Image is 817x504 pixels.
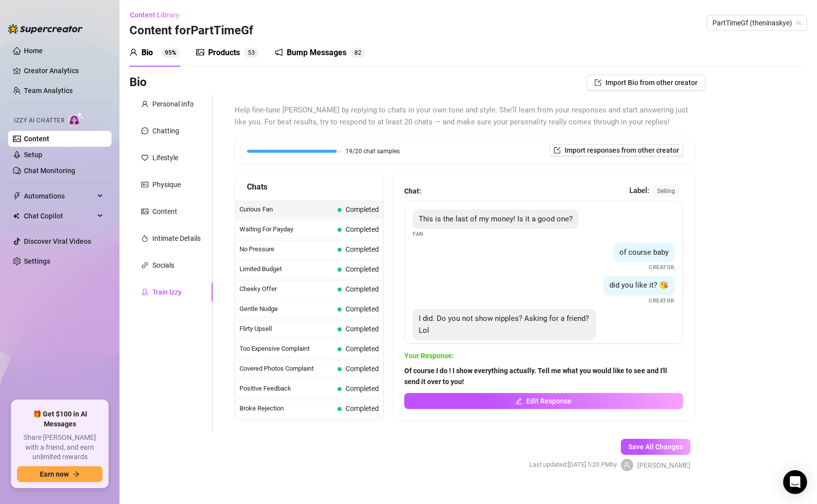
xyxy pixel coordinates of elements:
[17,433,103,462] span: Share [PERSON_NAME] with a friend, and earn unlimited rewards
[413,230,424,238] span: Fan
[649,263,675,272] span: Creator
[141,127,148,134] span: message
[346,285,379,293] span: Completed
[239,364,334,374] span: Covered Photos Complaint
[586,75,705,91] button: Import Bio from other creator
[141,181,148,188] span: idcard
[152,206,177,217] div: Content
[239,344,334,354] span: Too Expensive Complaint
[247,181,267,193] span: Chats
[346,365,379,373] span: Completed
[208,47,240,59] div: Products
[346,148,400,154] span: 19/20 chat samples
[783,470,807,494] div: Open Intercom Messenger
[346,385,379,393] span: Completed
[350,48,365,58] sup: 82
[152,99,194,109] div: Personal Info
[239,244,334,254] span: No Pressure
[346,404,379,412] span: Completed
[529,460,617,470] span: Last updated: [DATE] 5:20 PM by
[14,116,64,125] span: Izzy AI Chatter
[161,48,180,58] sup: 95%
[196,48,204,56] span: picture
[515,398,522,404] span: edit
[621,439,691,455] button: Save All Changes
[13,212,19,219] img: Chat Copilot
[24,257,50,265] a: Settings
[152,179,181,190] div: Physique
[239,384,334,394] span: Positive Feedback
[152,260,174,271] div: Socials
[8,24,83,34] img: logo-BBDzfeDw.svg
[629,185,649,197] span: Label:
[141,101,148,107] span: user
[346,325,379,333] span: Completed
[24,47,43,55] a: Home
[609,281,669,290] span: did you like it? 😘
[68,112,84,126] img: AI Chatter
[24,237,91,245] a: Discover Viral Videos
[152,287,182,298] div: Train Izzy
[129,48,137,56] span: user
[404,367,667,386] strong: Of course I do ! I show everything actually. Tell me what you would like to see and I'll send it ...
[628,443,683,451] span: Save All Changes
[565,146,679,154] span: Import responses from other creator
[40,470,69,478] span: Earn now
[129,75,147,91] h3: Bio
[141,289,148,296] span: experiment
[24,135,49,143] a: Content
[141,208,148,215] span: picture
[239,204,334,214] span: Curious Fan
[594,79,601,86] span: import
[404,187,421,195] strong: Chat:
[251,49,255,56] span: 3
[17,466,103,482] button: Earn nowarrow-right
[239,324,334,334] span: Flirty Upsell
[17,409,103,429] span: 🎁 Get $100 in AI Messages
[605,79,698,87] span: Import Bio from other creator
[346,305,379,313] span: Completed
[419,314,589,335] span: I did. Do you not show nipples? Asking for a friend? Lol
[275,48,283,56] span: notification
[24,151,42,159] a: Setup
[129,7,187,23] button: Content Library
[550,144,683,156] button: Import responses from other creator
[287,47,347,59] div: Bump Messages
[239,224,334,234] span: Waiting For Payday
[141,235,148,242] span: fire
[404,352,454,360] strong: Your Response:
[796,20,802,26] span: team
[653,186,679,197] span: selling
[554,147,561,154] span: import
[24,63,104,79] a: Creator Analytics
[239,264,334,274] span: Limited Budget
[419,214,573,223] span: This is the last of my money! Is it a good one?
[712,15,801,30] span: PartTimeGf (theninaskye)
[354,49,358,56] span: 8
[152,152,178,163] div: Lifestyle
[239,304,334,314] span: Gentle Nudge
[413,341,424,350] span: Fan
[346,225,379,233] span: Completed
[152,233,201,244] div: Intimate Details
[244,48,259,58] sup: 53
[239,284,334,294] span: Cheeky Offer
[234,104,696,128] span: Help fine-tune [PERSON_NAME] by replying to chats in your own tone and style. She’ll learn from y...
[619,248,669,257] span: of course baby
[24,87,73,95] a: Team Analytics
[346,205,379,213] span: Completed
[141,154,148,161] span: heart
[346,245,379,253] span: Completed
[346,265,379,273] span: Completed
[649,297,675,305] span: Creator
[13,192,21,200] span: thunderbolt
[129,23,253,39] h3: Content for PartTimeGf
[623,462,630,469] span: user
[526,397,572,405] span: Edit Response
[637,460,691,471] span: [PERSON_NAME]
[248,49,251,56] span: 5
[346,345,379,353] span: Completed
[141,47,153,59] div: Bio
[24,188,95,204] span: Automations
[141,262,148,269] span: link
